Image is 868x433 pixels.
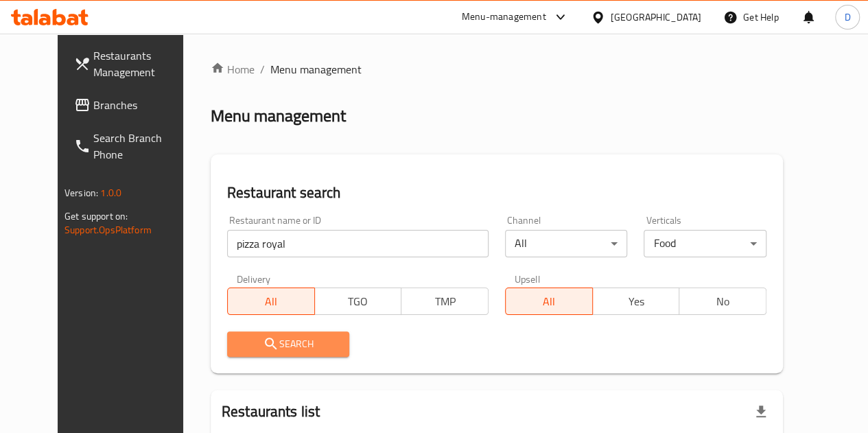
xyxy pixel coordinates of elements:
[227,183,766,203] h2: Restaurant search
[211,61,783,78] nav: breadcrumb
[100,184,121,202] span: 1.0.0
[462,9,546,25] div: Menu-management
[238,336,339,353] span: Search
[63,121,202,171] a: Search Branch Phone
[233,292,309,312] span: All
[592,288,680,315] button: Yes
[227,331,350,357] button: Search
[260,61,265,78] li: /
[744,395,777,428] div: Export file
[598,292,675,312] span: Yes
[63,39,202,89] a: Restaurants Management
[93,130,191,163] span: Search Branch Phone
[211,61,255,78] a: Home
[685,292,761,312] span: No
[314,288,402,315] button: TGO
[227,288,315,315] button: All
[211,105,346,127] h2: Menu management
[611,10,701,25] div: [GEOGRAPHIC_DATA]
[64,221,152,239] a: Support.OpsPlatform
[407,292,483,312] span: TMP
[644,230,766,257] div: Food
[227,230,489,257] input: Search for restaurant name or ID..
[844,10,850,25] span: D
[320,292,397,312] span: TGO
[515,274,540,283] label: Upsell
[270,61,362,78] span: Menu management
[505,288,593,315] button: All
[505,230,628,257] div: All
[401,288,489,315] button: TMP
[679,288,766,315] button: No
[64,184,98,202] span: Version:
[93,47,191,80] span: Restaurants Management
[93,97,191,113] span: Branches
[222,401,320,422] h2: Restaurants list
[64,207,128,225] span: Get support on:
[237,274,271,283] label: Delivery
[511,292,587,312] span: All
[63,89,202,121] a: Branches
